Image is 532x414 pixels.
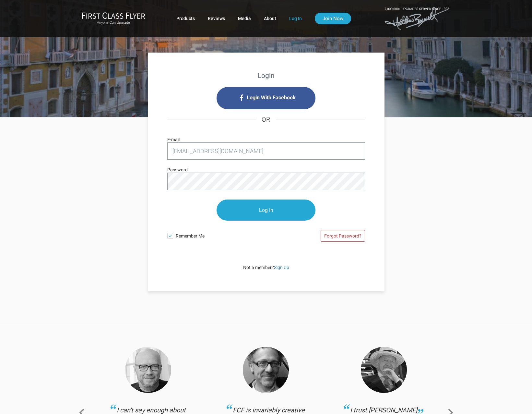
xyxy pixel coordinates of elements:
i: Login with Facebook [217,87,315,109]
a: Log In [289,13,302,24]
a: Sign Up [274,265,289,270]
img: First Class Flyer [82,12,145,19]
span: Not a member? [243,265,289,270]
label: Password [167,166,188,173]
img: Collins.png [361,347,407,393]
a: Products [176,13,195,24]
label: E-mail [167,136,180,143]
span: Login With Facebook [247,92,296,103]
h4: OR [167,109,365,129]
a: Join Now [315,13,351,24]
strong: Login [258,72,275,79]
a: About [264,13,276,24]
img: Haggis-v2.png [125,347,171,393]
a: Forgot Password? [321,230,365,242]
a: Reviews [208,13,225,24]
span: Remember Me [176,230,266,239]
img: Thomas.png [243,347,289,393]
input: Log In [217,200,315,221]
a: Media [238,13,251,24]
small: Anyone Can Upgrade [82,20,145,25]
a: First Class FlyerAnyone Can Upgrade [82,12,145,25]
